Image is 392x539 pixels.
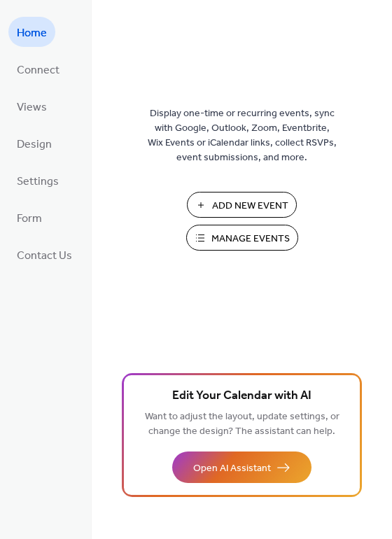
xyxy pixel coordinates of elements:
a: Settings [8,165,67,195]
span: Settings [17,171,59,192]
button: Manage Events [186,225,298,251]
span: Edit Your Calendar with AI [172,386,311,406]
a: Contact Us [8,239,80,269]
a: Connect [8,54,68,84]
span: Open AI Assistant [193,461,271,476]
button: Add New Event [187,192,297,218]
span: Add New Event [212,199,288,213]
span: Connect [17,59,59,81]
span: Design [17,134,52,155]
span: Display one-time or recurring events, sync with Google, Outlook, Zoom, Eventbrite, Wix Events or ... [148,106,337,165]
a: Form [8,202,50,232]
span: Home [17,22,47,44]
span: Contact Us [17,245,72,267]
a: Home [8,17,55,47]
a: Views [8,91,55,121]
button: Open AI Assistant [172,451,311,483]
span: Want to adjust the layout, update settings, or change the design? The assistant can help. [145,407,339,441]
span: Form [17,208,42,230]
a: Design [8,128,60,158]
span: Manage Events [211,232,290,246]
span: Views [17,97,47,118]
